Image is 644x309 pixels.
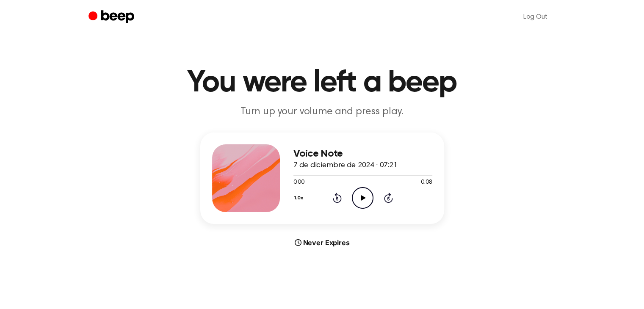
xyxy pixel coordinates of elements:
[293,191,307,205] button: 1.0x
[105,68,539,98] h1: You were left a beep
[293,148,432,160] h3: Voice Note
[293,162,398,169] span: 7 de diciembre de 2024 · 07:21
[200,237,444,248] div: Never Expires
[515,7,556,27] a: Log Out
[293,178,304,187] span: 0:00
[88,9,136,25] a: Beep
[160,105,485,119] p: Turn up your volume and press play.
[421,178,432,187] span: 0:08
